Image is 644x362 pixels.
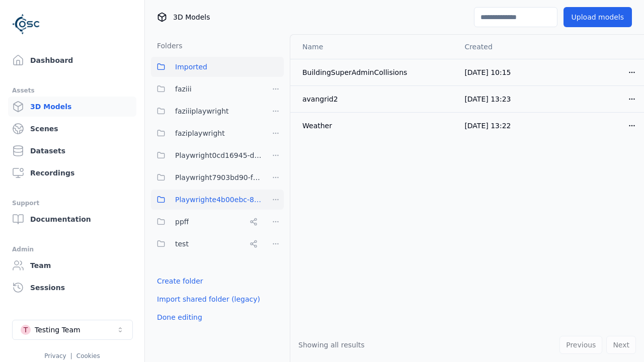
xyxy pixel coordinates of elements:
[12,320,133,340] button: Select a workspace
[21,325,31,335] div: T
[8,209,136,229] a: Documentation
[456,35,550,59] th: Created
[175,171,262,184] span: Playwright7903bd90-f1ee-40e5-8689-7a943bbd43ef
[464,95,511,103] span: [DATE] 13:23
[44,352,66,359] a: Privacy
[12,197,132,209] div: Support
[8,50,136,70] a: Dashboard
[175,238,189,250] span: test
[175,127,225,139] span: faziplaywright
[35,325,80,335] div: Testing Team
[8,163,136,183] a: Recordings
[70,352,72,359] span: |
[157,276,203,286] a: Create folder
[151,79,262,99] button: faziii
[464,68,511,76] span: [DATE] 10:15
[175,83,192,95] span: faziii
[12,10,40,38] img: Logo
[302,94,448,104] div: avangrid2
[175,216,189,228] span: ppff
[151,123,262,143] button: faziplaywright
[151,190,262,210] button: Playwrighte4b00ebc-8f35-424a-8871-e0de32b06952
[12,84,132,97] div: Assets
[157,294,260,304] a: Import shared folder (legacy)
[76,352,100,359] a: Cookies
[151,57,284,77] button: Imported
[563,7,632,27] button: Upload models
[8,119,136,139] a: Scenes
[8,97,136,117] a: 3D Models
[151,290,266,308] button: Import shared folder (legacy)
[175,194,262,206] span: Playwrighte4b00ebc-8f35-424a-8871-e0de32b06952
[8,255,136,276] a: Team
[151,41,183,51] h3: Folders
[151,234,262,254] button: test
[175,105,229,117] span: faziiiplaywright
[151,145,262,165] button: Playwright0cd16945-d24c-45f9-a8ba-c74193e3fd84
[151,212,262,232] button: ppff
[302,67,448,77] div: BuildingSuperAdminCollisions
[151,101,262,121] button: faziiiplaywright
[290,35,456,59] th: Name
[175,149,262,161] span: Playwright0cd16945-d24c-45f9-a8ba-c74193e3fd84
[464,122,511,130] span: [DATE] 13:22
[8,278,136,298] a: Sessions
[151,167,262,188] button: Playwright7903bd90-f1ee-40e5-8689-7a943bbd43ef
[8,141,136,161] a: Datasets
[151,272,209,290] button: Create folder
[298,341,365,349] span: Showing all results
[151,308,208,326] button: Done editing
[302,121,448,131] div: Weather
[175,61,207,73] span: Imported
[173,12,210,22] span: 3D Models
[12,243,132,255] div: Admin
